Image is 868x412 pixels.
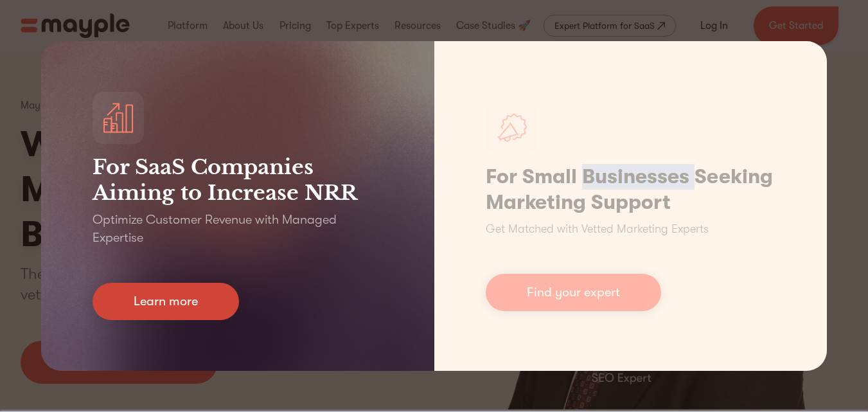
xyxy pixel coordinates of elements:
h1: For Small Businesses Seeking Marketing Support [486,164,776,215]
h3: For SaaS Companies Aiming to Increase NRR [93,154,383,206]
a: Find your expert [486,274,661,311]
p: Get Matched with Vetted Marketing Experts [486,220,709,238]
a: Learn more [93,283,239,320]
p: Optimize Customer Revenue with Managed Expertise [93,211,383,247]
